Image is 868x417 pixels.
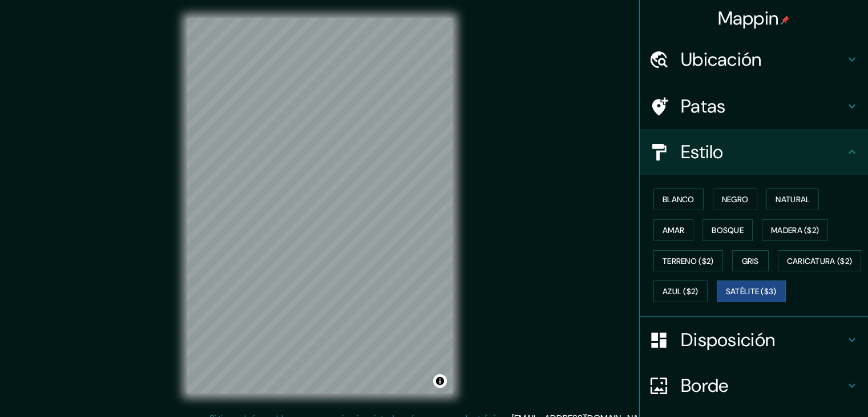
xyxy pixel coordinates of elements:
font: Caricatura ($2) [787,256,853,266]
button: Bosque [703,219,753,241]
div: Estilo [640,129,868,175]
div: Borde [640,363,868,408]
button: Natural [766,189,819,210]
iframe: Lanzador de widgets de ayuda [766,372,855,404]
font: Blanco [663,194,695,205]
font: Madera ($2) [771,225,819,235]
font: Negro [722,194,749,205]
font: Natural [776,194,810,205]
font: Satélite ($3) [726,287,777,297]
button: Terreno ($2) [653,250,723,272]
font: Bosque [712,225,744,235]
font: Borde [681,374,729,398]
div: Patas [640,83,868,129]
button: Madera ($2) [762,219,828,241]
font: Amar [663,225,684,235]
button: Blanco [653,189,704,210]
font: Patas [681,94,726,118]
font: Ubicación [681,47,762,71]
font: Terreno ($2) [663,256,714,266]
div: Ubicación [640,37,868,82]
font: Gris [742,256,759,266]
button: Activar o desactivar atribución [433,374,447,388]
button: Negro [713,189,758,210]
canvas: Mapa [187,18,453,394]
button: Gris [732,250,769,272]
div: Disposición [640,317,868,363]
img: pin-icon.png [781,15,790,25]
button: Amar [653,219,693,241]
font: Mappin [718,6,779,30]
font: Disposición [681,328,775,352]
button: Caricatura ($2) [778,250,862,272]
font: Azul ($2) [663,287,699,297]
font: Estilo [681,140,724,164]
button: Azul ($2) [653,280,708,302]
button: Satélite ($3) [717,280,786,302]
